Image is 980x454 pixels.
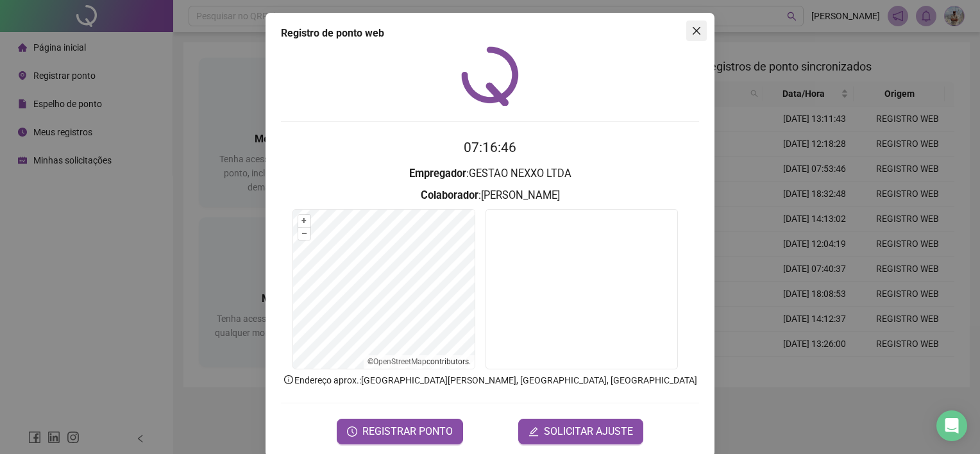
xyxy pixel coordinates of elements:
[367,357,471,366] li: © contributors.
[283,374,294,385] span: info-circle
[421,189,478,201] strong: Colaborador
[281,187,699,204] h3: : [PERSON_NAME]
[281,165,699,182] h3: : GESTAO NEXXO LTDA
[464,140,516,155] time: 07:16:46
[281,26,699,41] div: Registro de ponto web
[544,424,633,439] span: SOLICITAR AJUSTE
[373,357,427,366] a: OpenStreetMap
[461,46,519,106] img: QRPoint
[347,426,357,437] span: clock-circle
[337,419,463,444] button: REGISTRAR PONTO
[691,26,702,36] span: close
[362,424,453,439] span: REGISTRAR PONTO
[281,373,699,387] p: Endereço aprox. : [GEOGRAPHIC_DATA][PERSON_NAME], [GEOGRAPHIC_DATA], [GEOGRAPHIC_DATA]
[298,215,310,227] button: +
[686,21,707,41] button: Close
[409,167,466,180] strong: Empregador
[298,228,310,240] button: –
[936,410,967,441] div: Open Intercom Messenger
[518,419,643,444] button: editSOLICITAR AJUSTE
[528,426,539,437] span: edit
